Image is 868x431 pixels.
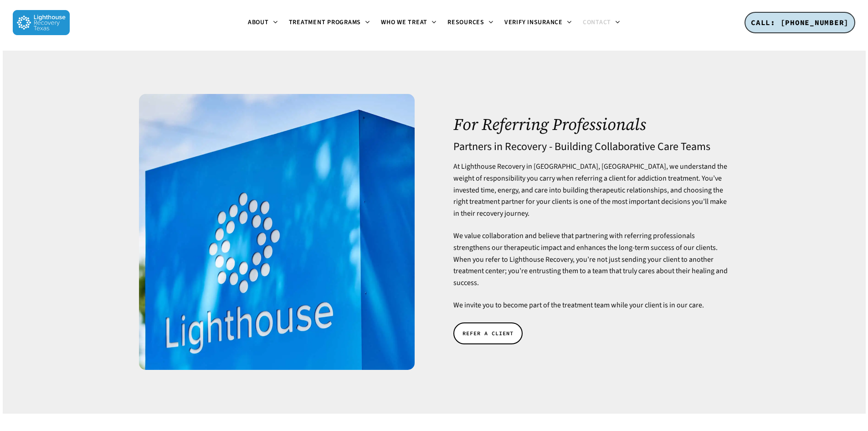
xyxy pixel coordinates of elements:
span: REFER A CLIENT [462,329,514,338]
span: We invite you to become part of the treatment team while your client is in our care. [453,300,704,310]
span: Contact [583,18,611,27]
span: About [248,18,269,27]
span: We value collaboration and believe that partnering with referring professionals strengthens our t... [453,231,728,287]
h4: Partners in Recovery - Building Collaborative Care Teams [453,141,729,153]
h1: For Referring Professionals [453,115,729,134]
a: Verify Insurance [499,19,577,26]
a: CALL: [PHONE_NUMBER] [745,12,855,34]
span: CALL: [PHONE_NUMBER] [751,18,849,27]
span: Resources [447,18,484,27]
a: About [242,19,283,26]
span: Treatment Programs [289,18,361,27]
span: Verify Insurance [504,18,563,27]
a: Who We Treat [375,19,442,26]
a: Treatment Programs [283,19,376,26]
span: Who We Treat [381,18,427,27]
a: Resources [442,19,499,26]
span: At Lighthouse Recovery in [GEOGRAPHIC_DATA], [GEOGRAPHIC_DATA], we understand the weight of respo... [453,161,727,218]
img: Lighthouse Recovery Texas [13,10,70,35]
a: REFER A CLIENT [453,322,523,344]
a: Contact [577,19,626,26]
